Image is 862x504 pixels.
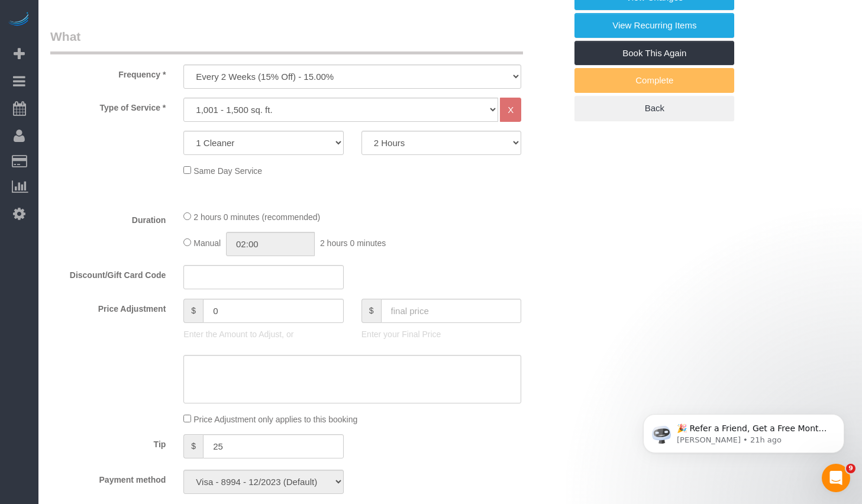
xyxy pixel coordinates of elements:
[846,464,855,473] span: 9
[193,238,221,248] span: Manual
[625,389,862,472] iframe: Intercom notifications message
[193,212,320,222] span: 2 hours 0 minutes (recommended)
[41,434,175,450] label: Tip
[361,328,521,340] p: Enter your Final Price
[574,41,734,66] a: Book This Again
[361,299,381,323] span: $
[41,64,175,80] label: Frequency *
[320,238,386,248] span: 2 hours 0 minutes
[574,96,734,121] a: Back
[41,98,175,114] label: Type of Service *
[41,470,175,486] label: Payment method
[822,464,850,492] iframe: Intercom live chat
[574,13,734,38] a: View Recurring Items
[7,12,31,28] img: Automaid Logo
[41,265,175,281] label: Discount/Gift Card Code
[193,166,262,176] span: Same Day Service
[193,415,357,424] span: Price Adjustment only applies to this booking
[183,328,343,340] p: Enter the Amount to Adjust, or
[183,434,203,458] span: $
[381,299,522,323] input: final price
[183,299,203,323] span: $
[41,299,175,315] label: Price Adjustment
[41,210,175,226] label: Duration
[50,28,523,54] legend: What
